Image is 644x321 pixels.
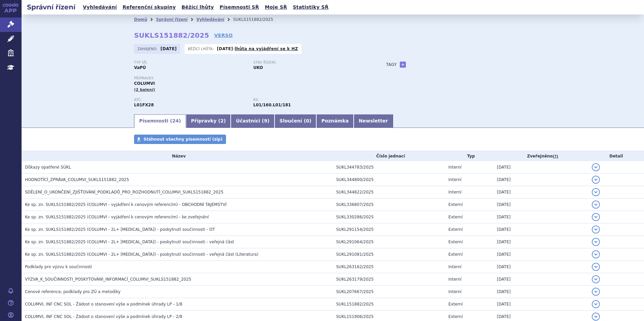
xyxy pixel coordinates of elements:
a: Písemnosti SŘ [218,3,261,12]
span: COLUMVI, INF CNC SOL - Žádost o stanovení výše a podmínek úhrady LP - 1/8 [25,302,182,307]
strong: [DATE] [161,46,177,51]
span: Důkazy opatřené SÚKL [25,165,71,170]
strong: UKO [253,65,263,70]
strong: VaPÚ [134,65,146,70]
span: COLUMVI [134,81,155,86]
th: Typ [445,151,493,161]
span: SDĚLENÍ_O_UKONČENÍ_ZJIŠŤOVÁNÍ_PODKLADŮ_PRO_ROZHODNUTÍ_COLUMVI_SUKLS151882_2025 [25,190,223,194]
td: [DATE] [493,261,588,273]
abbr: (?) [553,154,558,159]
a: Statistiky SŘ [291,3,330,12]
span: Stáhnout všechny písemnosti (zip) [143,137,223,142]
span: VÝZVA_K_SOUČINNOSTI_POSKYTOVÁNÍ_INFORMACÍ_COLUMVI_SUKLS151882_2025 [25,277,191,282]
p: Typ SŘ: [134,61,247,65]
button: detail [592,188,600,196]
strong: GLOFITAMAB [134,103,154,107]
td: SUKL336807/2025 [333,199,445,211]
p: Stav řízení: [253,61,366,65]
span: Běžící lhůta: [188,46,215,51]
th: Název [22,151,333,161]
td: SUKL151882/2025 [333,298,445,311]
td: SUKL344783/2025 [333,161,445,174]
p: - [217,46,298,51]
button: detail [592,201,600,209]
span: Podklady pro výzvu k součinnosti [25,264,92,269]
span: HODNOTÍCÍ_ZPRÁVA_COLUMVI_SUKLS151882_2025 [25,177,129,182]
td: [DATE] [493,223,588,236]
a: Přípravky (2) [186,114,231,128]
th: Číslo jednací [333,151,445,161]
button: detail [592,213,600,221]
span: Cenové reference, podklady pro ZÚ a metodiky [25,289,121,294]
span: Externí [448,252,462,257]
td: [DATE] [493,248,588,261]
span: (2 balení) [134,87,155,92]
p: ATC: [134,98,247,102]
h3: Tagy [386,61,397,69]
td: [DATE] [493,236,588,248]
strong: [DATE] [217,46,233,51]
button: detail [592,288,600,296]
span: Ke sp. zn. SUKLS151882/2025 (COLUMVI - 2L+ DLBCL) - poskytnutí součinnosti - veřejná část (Litera... [25,252,258,257]
td: [DATE] [493,186,588,199]
a: lhůta na vyjádření se k HZ [235,46,298,51]
a: Účastníci (9) [231,114,274,128]
a: Moje SŘ [263,3,289,12]
button: detail [592,163,600,171]
th: Detail [588,151,644,161]
td: [DATE] [493,161,588,174]
button: detail [592,225,600,234]
a: Stáhnout všechny písemnosti (zip) [134,135,226,144]
td: SUKL291064/2025 [333,236,445,248]
strong: glofitamab pro indikaci relabující / refrakterní difuzní velkobuněčný B-lymfom (DLBCL) [273,103,291,107]
li: SUKLS151882/2025 [233,14,282,25]
button: detail [592,313,600,321]
span: COLUMVI, INF CNC SOL - Žádost o stanovení výše a podmínek úhrady LP - 2/8 [25,314,182,319]
a: Newsletter [354,114,393,128]
button: detail [592,300,600,308]
td: [DATE] [493,211,588,223]
a: VERSO [214,32,233,39]
a: Správní řízení [156,17,188,22]
span: Interní [448,165,461,170]
a: Vyhledávání [196,17,224,22]
a: Referenční skupiny [121,3,178,12]
strong: monoklonální protilátky a konjugáty protilátka – léčivo [253,103,271,107]
button: detail [592,263,600,271]
span: 2 [220,118,224,123]
h2: Správní řízení [22,2,81,12]
span: Ke sp. zn. SUKLS151882/2025 (COLUMVI - 2L+ DLBCL) - poskytnutí součinnosti - OT [25,227,215,232]
button: detail [592,176,600,184]
span: 24 [172,118,179,123]
a: Poznámka [316,114,354,128]
span: 9 [264,118,267,123]
span: 0 [306,118,309,123]
td: [DATE] [493,174,588,186]
span: Zahájeno: [137,46,159,51]
a: Běžící lhůty [180,3,216,12]
span: Interní [448,277,461,282]
span: Interní [448,177,461,182]
a: Písemnosti (24) [134,114,186,128]
td: SUKL291154/2025 [333,223,445,236]
a: Sloučení (0) [275,114,316,128]
span: Externí [448,240,462,244]
td: [DATE] [493,273,588,286]
td: SUKL330286/2025 [333,211,445,223]
td: SUKL263162/2025 [333,261,445,273]
span: Interní [448,190,461,194]
td: SUKL207667/2025 [333,286,445,298]
td: [DATE] [493,199,588,211]
span: Externí [448,202,462,207]
td: SUKL263179/2025 [333,273,445,286]
td: SUKL344822/2025 [333,186,445,199]
a: Vyhledávání [81,3,119,12]
a: Domů [134,17,147,22]
td: [DATE] [493,286,588,298]
span: Externí [448,302,462,307]
td: SUKL291081/2025 [333,248,445,261]
th: Zveřejněno [493,151,588,161]
td: [DATE] [493,298,588,311]
div: , [253,98,373,108]
span: Externí [448,215,462,219]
